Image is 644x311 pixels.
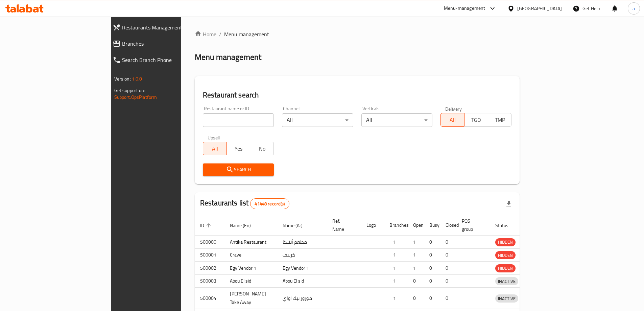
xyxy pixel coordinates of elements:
[219,30,221,38] li: /
[467,115,485,125] span: TGO
[224,262,277,275] td: Egy Vendor 1
[224,248,277,262] td: Crave
[361,215,384,236] th: Logo
[253,144,271,154] span: No
[277,288,327,309] td: موروز تيك اواي
[224,288,277,309] td: [PERSON_NAME] Take Away
[251,201,289,207] span: 41448 record(s)
[122,23,213,31] span: Restaurants Management
[226,142,251,155] button: Yes
[633,5,635,12] span: a
[250,142,274,155] button: No
[440,113,464,127] button: All
[384,288,408,309] td: 1
[277,248,327,262] td: كرييف
[250,198,289,209] div: Total records count
[495,264,516,272] div: HIDDEN
[495,295,518,303] span: INACTIVE
[203,90,512,100] h2: Restaurant search
[200,198,289,209] h2: Restaurants list
[203,142,227,155] button: All
[440,215,456,236] th: Closed
[495,277,518,285] span: INACTIVE
[495,264,516,272] span: HIDDEN
[203,163,274,176] button: Search
[195,52,261,63] h2: Menu management
[424,236,440,249] td: 0
[445,106,462,111] label: Delivery
[495,221,517,229] span: Status
[230,221,260,229] span: Name (En)
[517,5,562,12] div: [GEOGRAPHIC_DATA]
[440,274,456,288] td: 0
[384,215,408,236] th: Branches
[424,288,440,309] td: 0
[114,74,131,83] span: Version:
[200,221,213,229] span: ID
[224,30,269,38] span: Menu management
[491,115,509,125] span: TMP
[440,288,456,309] td: 0
[206,144,224,154] span: All
[122,56,213,64] span: Search Branch Phone
[114,86,145,95] span: Get support on:
[283,221,311,229] span: Name (Ar)
[132,74,142,83] span: 1.0.0
[408,215,424,236] th: Open
[195,30,520,38] nav: breadcrumb
[122,40,213,48] span: Branches
[424,248,440,262] td: 0
[408,236,424,249] td: 1
[114,93,157,102] a: Support.OpsPlatform
[424,274,440,288] td: 0
[384,248,408,262] td: 1
[224,236,277,249] td: Antika Restaurant
[107,19,218,36] a: Restaurants Management
[277,236,327,249] td: مطعم أنتيكا
[495,238,516,246] span: HIDDEN
[332,217,353,233] span: Ref. Name
[440,236,456,249] td: 0
[384,236,408,249] td: 1
[408,288,424,309] td: 0
[277,274,327,288] td: Abou El sid
[424,215,440,236] th: Busy
[384,274,408,288] td: 1
[107,52,218,68] a: Search Branch Phone
[408,262,424,275] td: 1
[464,113,488,127] button: TGO
[282,113,353,127] div: All
[444,115,462,125] span: All
[208,135,220,140] label: Upsell
[495,251,516,259] span: HIDDEN
[495,277,518,285] div: INACTIVE
[277,262,327,275] td: Egy Vendor 1
[462,217,482,233] span: POS group
[408,248,424,262] td: 1
[384,262,408,275] td: 1
[224,274,277,288] td: Abou El sid
[488,113,512,127] button: TMP
[107,36,218,52] a: Branches
[444,4,485,13] div: Menu-management
[203,113,274,127] input: Search for restaurant name or ID..
[208,165,268,174] span: Search
[501,196,517,212] div: Export file
[424,262,440,275] td: 0
[408,274,424,288] td: 0
[440,248,456,262] td: 0
[440,262,456,275] td: 0
[361,113,432,127] div: All
[230,144,248,154] span: Yes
